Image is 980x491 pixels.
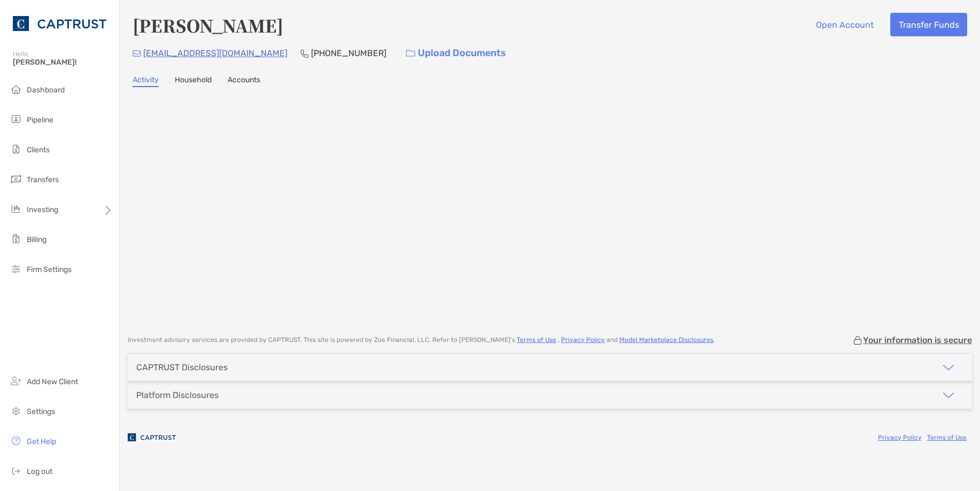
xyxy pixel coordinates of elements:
[10,113,22,126] img: pipeline icon
[10,83,22,96] img: dashboard icon
[878,434,922,441] a: Privacy Policy
[175,75,212,87] a: Household
[10,262,22,275] img: firm-settings icon
[133,13,283,37] h4: [PERSON_NAME]
[27,377,78,386] span: Add New Client
[128,425,176,449] img: company logo
[10,143,22,155] img: clients icon
[27,265,72,274] span: Firm Settings
[927,434,967,441] a: Terms of Use
[136,362,228,372] div: CAPTRUST Disclosures
[27,85,65,95] span: Dashboard
[10,375,22,387] img: add_new_client icon
[517,336,556,344] a: Terms of Use
[807,13,882,36] button: Open Account
[128,336,715,344] p: Investment advisory services are provided by CAPTRUST . This site is powered by Zoe Financial, LL...
[942,361,955,374] img: icon arrow
[406,50,415,57] img: button icon
[942,389,955,402] img: icon arrow
[27,115,53,124] span: Pipeline
[13,58,113,67] span: [PERSON_NAME]!
[10,434,22,447] img: get-help icon
[863,335,972,345] p: Your information is secure
[619,336,713,344] a: Model Marketplace Disclosures
[143,46,287,60] p: [EMAIL_ADDRESS][DOMAIN_NAME]
[561,336,605,344] a: Privacy Policy
[10,232,22,245] img: billing icon
[27,407,55,416] span: Settings
[10,464,22,477] img: logout icon
[890,13,967,36] button: Transfer Funds
[10,173,22,185] img: transfers icon
[10,404,22,417] img: settings icon
[228,75,260,87] a: Accounts
[300,49,309,58] img: Phone Icon
[27,205,58,214] span: Investing
[136,390,219,400] div: Platform Disclosures
[27,145,50,154] span: Clients
[27,437,56,446] span: Get Help
[27,175,59,184] span: Transfers
[10,202,22,215] img: investing icon
[399,42,513,65] a: Upload Documents
[311,46,386,60] p: [PHONE_NUMBER]
[133,75,159,87] a: Activity
[27,235,46,244] span: Billing
[13,4,106,43] img: CAPTRUST Logo
[133,50,141,57] img: Email Icon
[27,467,52,476] span: Log out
